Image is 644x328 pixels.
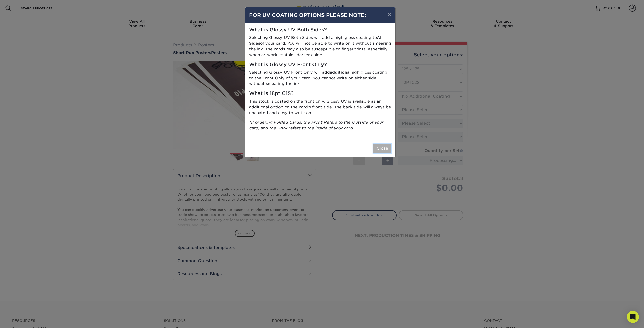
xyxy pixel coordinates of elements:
[249,99,391,116] p: This stock is coated on the front only. Glossy UV is available as an additional option on the car...
[330,70,351,75] strong: additional
[249,120,383,130] i: *If ordering Folded Cards, the Front Refers to the Outside of your card, and the Back refers to t...
[249,62,391,68] h5: What is Glossy UV Front Only?
[373,144,391,153] button: Close
[249,35,391,58] p: Selecting Glossy UV Both Sides will add a high gloss coating to of your card. You will not be abl...
[249,91,391,97] h5: What is 18pt C1S?
[384,7,395,21] button: ×
[249,11,391,19] h4: FOR UV COATING OPTIONS PLEASE NOTE:
[249,35,383,46] strong: All Sides
[627,311,639,323] div: Open Intercom Messenger
[249,70,391,87] p: Selecting Glossy UV Front Only will add high gloss coating to the Front Only of your card. You ca...
[249,27,391,33] h5: What is Glossy UV Both Sides?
